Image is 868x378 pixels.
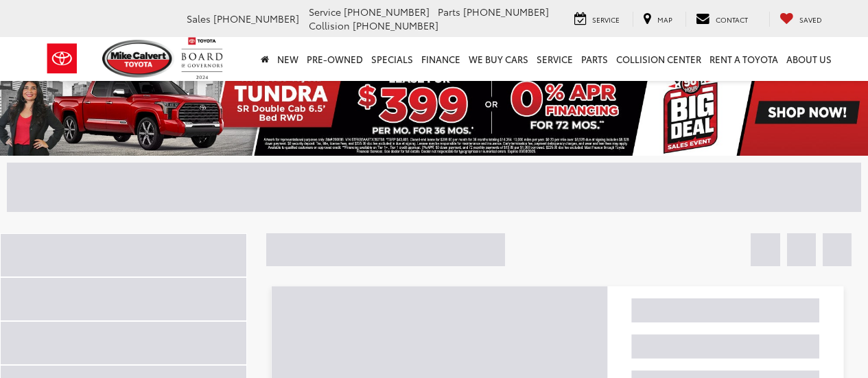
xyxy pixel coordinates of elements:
[685,12,758,27] a: Contact
[465,37,532,81] a: WE BUY CARS
[36,36,88,81] img: Toyota
[367,37,417,81] a: Specials
[633,12,683,27] a: Map
[213,12,299,25] span: [PHONE_NUMBER]
[705,37,782,81] a: Rent a Toyota
[716,14,748,25] span: Contact
[612,37,705,81] a: Collision Center
[769,12,832,27] a: My Saved Vehicles
[577,37,612,81] a: Parts
[438,5,460,19] span: Parts
[344,5,430,19] span: [PHONE_NUMBER]
[799,14,822,25] span: Saved
[353,19,438,32] span: [PHONE_NUMBER]
[257,37,273,81] a: Home
[592,14,620,25] span: Service
[657,14,672,25] span: Map
[309,19,350,32] span: Collision
[782,37,836,81] a: About Us
[564,12,630,27] a: Service
[187,12,211,25] span: Sales
[273,37,303,81] a: New
[102,40,175,78] img: Mike Calvert Toyota
[309,5,341,19] span: Service
[417,37,465,81] a: Finance
[303,37,367,81] a: Pre-Owned
[463,5,549,19] span: [PHONE_NUMBER]
[532,37,577,81] a: Service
